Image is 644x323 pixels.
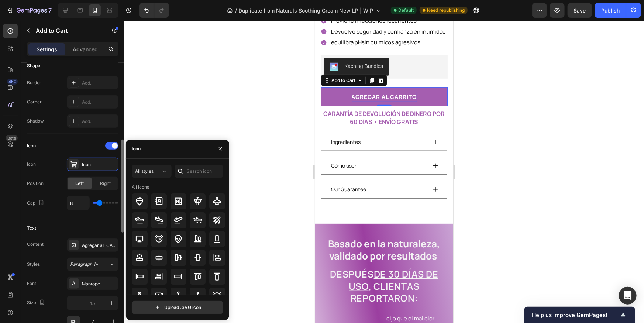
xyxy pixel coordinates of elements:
[154,304,201,311] div: Upload .SVG icon
[132,301,223,314] button: Upload .SVG icon
[135,168,154,174] span: All styles
[532,310,628,319] button: Show survey - Help us improve GemPages!
[595,3,626,18] button: Publish
[16,140,41,150] p: Cómo usar
[235,7,237,14] span: /
[36,26,99,35] p: Add to Cart
[568,3,592,18] button: Save
[37,71,102,81] div: Rich Text Editor. Editing area: main
[8,37,74,55] button: Kaching Bundles
[601,7,620,14] div: Publish
[27,180,44,187] div: Position
[574,7,586,14] span: Save
[532,312,619,319] span: Help us improve GemPages!
[27,79,41,86] div: Border
[27,161,36,168] div: Icon
[619,287,637,305] div: Open Intercom Messenger
[16,7,131,15] p: Devuelve seguridad y confianza en intimidad
[27,225,36,231] div: Text
[37,45,57,53] p: Settings
[8,89,130,106] strong: GARANTÍA DE DEVOLUCIÓN DE DINERO POR 60 DÍAS • ENVÍO GRATIS
[3,3,55,18] button: 7
[27,241,44,248] div: Content
[27,99,42,105] div: Corner
[14,42,23,51] img: KachingBundles.png
[398,7,414,14] span: Default
[27,118,44,124] div: Shadow
[139,3,169,18] div: Undo/Redo
[132,184,149,190] div: All icons
[67,196,89,210] input: Auto
[100,180,111,187] span: Right
[82,80,117,86] div: Add...
[27,198,46,208] div: Gap
[16,117,45,126] p: Ingredientes
[70,261,98,268] span: Paragraph 1*
[132,165,172,178] button: All styles
[48,6,52,15] p: 7
[315,21,453,323] iframe: Design area
[7,247,131,285] h2: Después , clientas reportaron:
[73,45,98,53] p: Advanced
[238,7,373,14] span: Duplicate from Naturals Soothing Cream New LP | WIP
[76,180,84,187] span: Left
[7,79,18,85] div: 450
[175,165,223,178] input: Search icon
[16,18,131,25] p: equilibra pHsin químicos agresivos.
[132,145,141,152] div: Icon
[7,298,68,319] h2: 96%
[27,280,36,287] div: Font
[16,164,51,173] p: Our Guarantee
[37,71,102,81] p: agregar aL CARRITO
[13,216,125,242] strong: Basado en la naturaleza, validado por resultados
[27,261,40,268] div: Styles
[29,42,68,49] div: Kaching Bundles
[27,142,36,149] div: Icon
[15,56,42,63] div: Add to Cart
[82,281,117,287] div: Manrope
[82,118,117,125] div: Add...
[82,161,117,168] div: Icon
[82,99,117,106] div: Add...
[6,135,18,141] div: Beta
[6,67,132,86] button: agregar aL CARRITO
[67,258,118,271] button: Paragraph 1*
[27,62,40,69] div: Shape
[82,242,117,249] div: Agregar aL CARRITO
[34,247,123,272] u: de 30 días de uso
[427,7,465,14] span: Need republishing
[27,298,47,308] div: Size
